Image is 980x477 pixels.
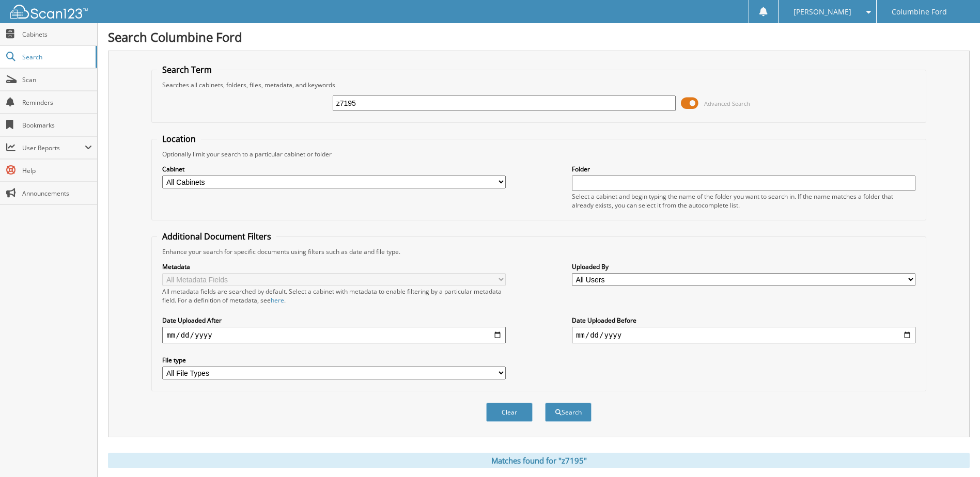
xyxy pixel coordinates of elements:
[157,231,276,242] legend: Additional Document Filters
[157,133,201,145] legend: Location
[108,28,970,45] h1: Search Columbine Ford
[22,121,92,130] span: Bookmarks
[22,98,92,107] span: Reminders
[892,9,947,15] span: Columbine Ford
[22,189,92,198] span: Announcements
[271,296,284,305] a: here
[572,327,915,343] input: end
[162,316,506,325] label: Date Uploaded After
[22,30,92,39] span: Cabinets
[572,165,915,173] label: Folder
[162,165,506,173] label: Cabinet
[162,262,506,271] label: Metadata
[22,144,85,152] span: User Reports
[162,356,506,364] label: File type
[704,100,750,107] span: Advanced Search
[22,53,90,61] span: Search
[157,81,920,89] div: Searches all cabinets, folders, files, metadata, and keywords
[572,192,915,210] div: Select a cabinet and begin typing the name of the folder you want to search in. If the name match...
[157,150,920,158] div: Optionally limit your search to a particular cabinet or folder
[157,64,217,75] legend: Search Term
[545,403,592,422] button: Search
[108,453,970,468] div: Matches found for "z7195"
[162,327,506,343] input: start
[157,247,920,256] div: Enhance your search for specific documents using filters such as date and file type.
[572,316,915,325] label: Date Uploaded Before
[162,287,506,305] div: All metadata fields are searched by default. Select a cabinet with metadata to enable filtering b...
[22,75,92,84] span: Scan
[572,262,915,271] label: Uploaded By
[486,403,533,422] button: Clear
[794,9,851,15] span: [PERSON_NAME]
[10,5,88,19] img: scan123-logo-white.svg
[22,166,92,175] span: Help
